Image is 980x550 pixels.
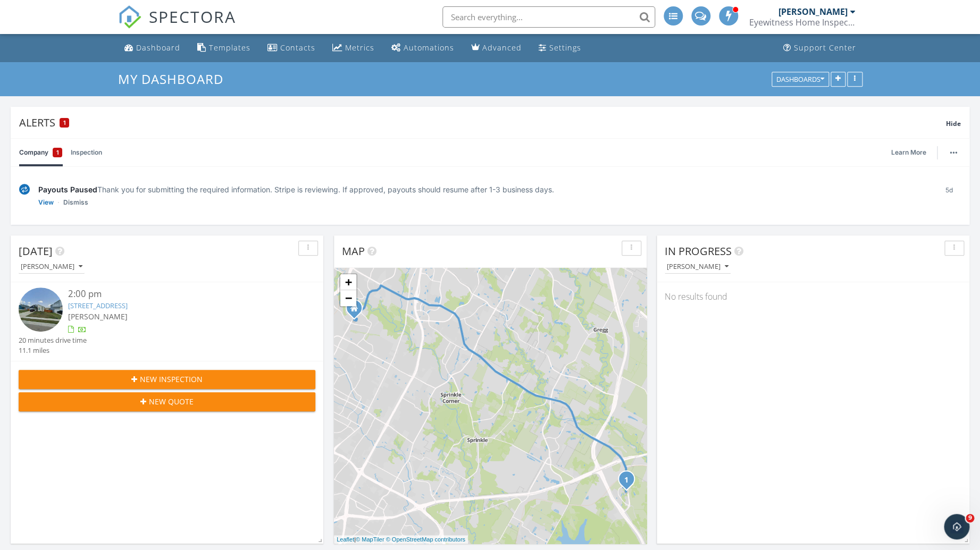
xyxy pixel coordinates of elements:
a: Templates [193,38,255,58]
i: 1 [624,476,629,484]
a: 2:00 pm [STREET_ADDRESS] [PERSON_NAME] 20 minutes drive time 11.1 miles [19,287,315,356]
div: 11.1 miles [19,345,87,356]
a: Company [19,139,62,166]
a: View [38,197,54,208]
div: Metrics [345,43,374,53]
div: Templates [209,43,250,53]
div: Alerts [19,115,946,130]
a: Learn More [891,147,933,158]
a: [STREET_ADDRESS] [68,301,128,310]
div: 1907 Albury Cove, Austin TX 78758 [354,308,361,314]
a: © MapTiler [356,536,384,543]
button: Dashboards [772,72,829,87]
span: 1 [56,147,59,158]
a: © OpenStreetMap contributors [386,536,465,543]
span: [DATE] [19,244,53,258]
div: Dashboards [776,75,824,83]
span: Hide [946,119,961,128]
div: 11301 Saddlebred Trl, Manor, TX 78653 [626,479,633,485]
input: Search everything... [442,6,655,28]
div: Eyewitness Home Inspection [749,17,856,28]
img: The Best Home Inspection Software - Spectora [118,5,141,29]
span: 9 [966,514,974,522]
span: In Progress [665,244,732,258]
a: Automations (Advanced) [387,38,458,58]
span: Payouts Paused [38,185,97,194]
img: under-review-2fe708636b114a7f4b8d.svg [19,184,30,195]
button: New Quote [19,392,315,411]
div: Advanced [482,43,522,53]
img: streetview [19,287,63,332]
div: Thank you for submitting the required information. Stripe is reviewing. If approved, payouts shou... [38,184,928,195]
div: 20 minutes drive time [19,335,87,345]
span: Map [342,244,365,258]
a: Advanced [467,38,526,58]
div: | [334,535,468,544]
a: Zoom in [340,274,356,290]
div: [PERSON_NAME] [778,6,848,17]
a: Metrics [328,38,379,58]
a: Settings [534,38,585,58]
a: Inspection [71,139,102,166]
span: New Quote [149,396,194,407]
a: Dashboard [120,38,185,58]
div: [PERSON_NAME] [21,263,82,270]
div: Settings [549,43,581,53]
button: [PERSON_NAME] [665,260,731,274]
iframe: Intercom live chat [944,514,969,539]
div: [PERSON_NAME] [667,263,728,270]
span: [PERSON_NAME] [68,311,128,321]
div: Automations [404,43,454,53]
div: Support Center [794,43,856,53]
div: Dashboard [136,43,180,53]
div: No results found [657,282,969,311]
img: ellipsis-632cfdd7c38ec3a7d453.svg [950,151,957,154]
span: SPECTORA [149,5,236,28]
a: Leaflet [337,536,354,543]
div: 5d [937,184,961,208]
div: Contacts [280,43,315,53]
button: New Inspection [19,370,315,389]
a: Dismiss [63,197,88,208]
span: 1 [63,119,66,126]
button: [PERSON_NAME] [19,260,85,274]
span: New Inspection [140,374,203,385]
a: SPECTORA [118,14,236,37]
a: Contacts [263,38,320,58]
a: Support Center [779,38,860,58]
a: Zoom out [340,290,356,306]
a: My Dashboard [118,70,232,88]
div: 2:00 pm [68,287,291,301]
